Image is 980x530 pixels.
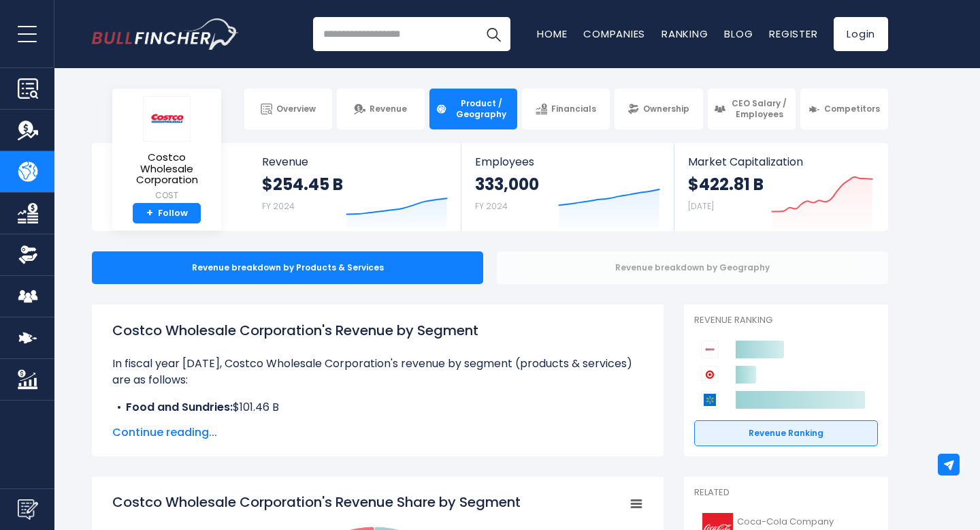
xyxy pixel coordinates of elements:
img: Target Corporation competitors logo [701,366,719,384]
a: Revenue $254.45 B FY 2024 [248,143,461,231]
div: Revenue breakdown by Products & Services [92,251,483,284]
a: Market Capitalization $422.81 B [DATE] [674,143,887,231]
img: Bullfincher logo [92,18,239,50]
a: Competitors [800,89,888,129]
span: Continue reading... [112,424,643,441]
a: Ownership [615,89,702,129]
a: Overview [244,89,332,129]
span: Ownership [643,104,689,114]
small: [DATE] [688,200,714,212]
img: Ownership [18,245,38,265]
span: Product / Geography [451,98,511,119]
a: Revenue [337,89,425,129]
span: Costco Wholesale Corporation [123,152,210,186]
span: Revenue [262,155,448,168]
a: Register [769,27,817,41]
small: FY 2024 [475,200,508,212]
p: In fiscal year [DATE], Costco Wholesale Corporation's revenue by segment (products & services) ar... [112,356,643,388]
img: Walmart competitors logo [701,391,719,409]
span: Financials [551,104,596,114]
a: Financials [522,89,610,129]
strong: $422.81 B [688,174,764,195]
div: Revenue breakdown by Geography [497,251,888,284]
a: Ranking [661,27,708,41]
b: Food and Sundries: [126,399,233,415]
span: Overview [276,104,316,114]
p: Revenue Ranking [694,315,878,326]
a: Product / Geography [429,89,517,129]
a: Companies [583,27,645,41]
span: Competitors [824,104,880,114]
small: FY 2024 [262,200,295,212]
a: Go to homepage [92,18,238,50]
span: Revenue [370,104,407,114]
tspan: Costco Wholesale Corporation's Revenue Share by Segment [112,493,521,512]
li: $101.46 B [112,399,643,416]
small: COST [123,189,210,202]
a: Blog [724,27,753,41]
strong: + [146,207,153,219]
h1: Costco Wholesale Corporation's Revenue by Segment [112,320,643,341]
a: CEO Salary / Employees [708,89,796,129]
a: Employees 333,000 FY 2024 [461,143,673,231]
a: Home [537,27,567,41]
a: Login [834,17,888,51]
strong: $254.45 B [262,174,343,195]
button: Search [476,17,510,51]
span: Market Capitalization [688,155,873,168]
p: Related [694,487,878,499]
span: CEO Salary / Employees [730,98,789,119]
span: Employees [475,155,659,168]
a: +Follow [133,203,201,224]
img: Costco Wholesale Corporation competitors logo [701,341,719,358]
strong: 333,000 [475,174,539,195]
a: Costco Wholesale Corporation COST [122,95,211,203]
a: Revenue Ranking [694,420,878,446]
